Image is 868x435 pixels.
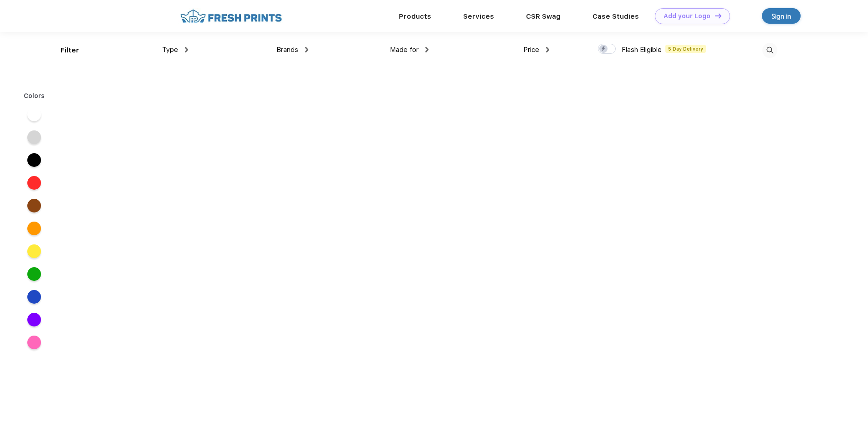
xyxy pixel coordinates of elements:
[622,46,662,54] span: Flash Eligible
[61,45,79,56] div: Filter
[526,12,561,21] a: CSR Swag
[523,46,539,54] span: Price
[715,13,721,18] img: DT
[185,47,188,52] img: dropdown.png
[276,46,298,54] span: Brands
[390,46,419,54] span: Made for
[425,47,429,52] img: dropdown.png
[178,8,285,24] img: fo%20logo%202.webp
[762,43,777,58] img: desktop_search.svg
[305,47,308,52] img: dropdown.png
[771,11,791,21] div: Sign in
[463,12,494,21] a: Services
[17,91,52,101] div: Colors
[162,46,178,54] span: Type
[399,12,431,21] a: Products
[762,8,801,24] a: Sign in
[546,47,549,52] img: dropdown.png
[664,12,710,20] div: Add your Logo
